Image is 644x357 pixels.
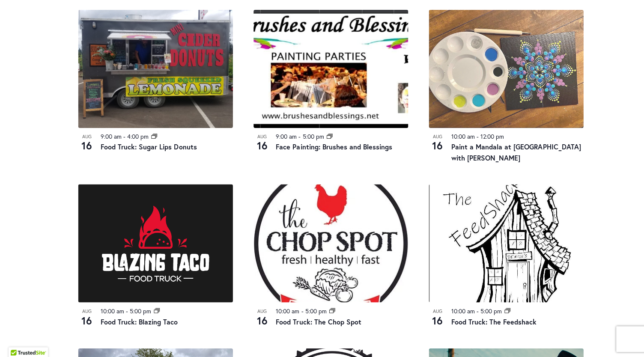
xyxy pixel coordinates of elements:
time: 10:00 am [275,306,298,314]
span: 16 [427,138,444,153]
span: - [300,306,302,314]
time: 5:00 pm [301,132,323,140]
span: Aug [427,307,444,314]
span: - [125,306,128,314]
span: Aug [78,133,95,140]
img: Blazing Taco Food Truck [78,184,232,302]
span: 16 [253,312,270,327]
time: 10:00 am [450,132,473,140]
img: THE CHOP SPOT PDX – Food Truck [253,184,407,302]
img: Brushes and Blessings – Face Painting [253,10,407,128]
time: 5:00 pm [129,306,151,314]
img: Food Truck: Sugar Lips Apple Cider Donuts [78,10,232,128]
time: 10:00 am [450,306,473,314]
span: 16 [253,138,270,153]
span: - [298,132,300,140]
time: 12:00 pm [479,132,502,140]
span: 16 [78,138,95,153]
time: 9:00 am [275,132,296,140]
span: Aug [253,307,270,314]
span: 16 [427,312,444,327]
span: - [475,306,477,314]
a: Food Truck: The Chop Spot [275,316,360,325]
span: - [123,132,125,140]
time: 10:00 am [100,306,124,314]
time: 5:00 pm [479,306,500,314]
a: Paint a Mandala at [GEOGRAPHIC_DATA] with [PERSON_NAME] [450,142,579,162]
a: Food Truck: Sugar Lips Donuts [100,142,196,151]
span: Aug [253,133,270,140]
span: Aug [78,307,95,314]
span: Aug [427,133,444,140]
time: 4:00 pm [127,132,148,140]
a: Food Truck: Blazing Taco [100,316,177,325]
iframe: Launch Accessibility Center [6,327,30,351]
a: Food Truck: The Feedshack [450,316,535,325]
span: - [475,132,477,140]
a: Face Painting: Brushes and Blessings [275,142,391,151]
img: ba3d5356ef0f62127198c2f819fd5a4f [427,10,581,128]
img: The Feedshack [427,184,581,302]
span: 16 [78,312,95,327]
time: 5:00 pm [304,306,325,314]
time: 9:00 am [100,132,121,140]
